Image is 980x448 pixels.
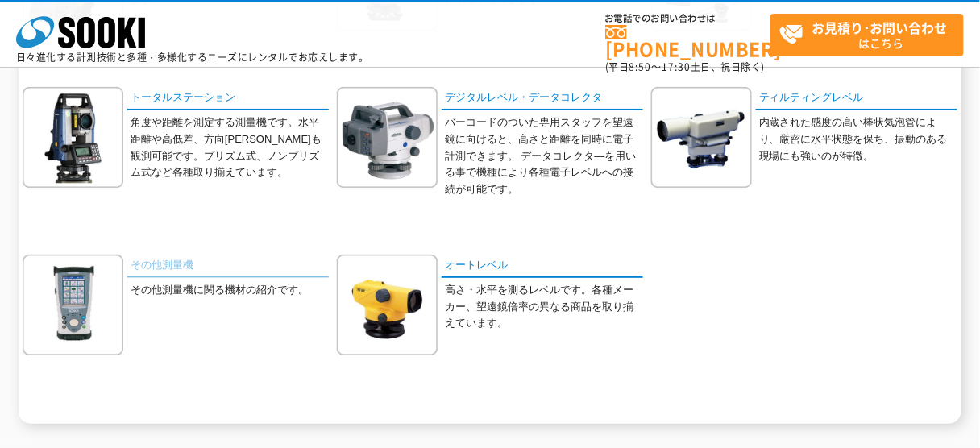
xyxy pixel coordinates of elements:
[131,282,329,299] p: その他測量機に関る機材の紹介です。
[23,255,123,355] img: その他測量機
[770,14,964,56] a: お見積り･お問い合わせはこちら
[337,255,438,355] img: オートレベル
[442,255,643,278] a: オートレベル
[605,14,770,23] span: お電話でのお問い合わせは
[605,25,770,58] a: [PHONE_NUMBER]
[662,60,691,74] span: 17:30
[756,87,957,110] a: ティルティングレベル
[127,255,329,278] a: その他測量機
[127,87,329,110] a: トータルステーション
[605,60,765,74] span: (平日 ～ 土日、祝日除く)
[651,87,752,188] img: ティルティングレベル
[131,114,329,181] p: 角度や距離を測定する測量機です。水平距離や高低差、方向[PERSON_NAME]も観測可能です。プリズム式、ノンプリズム式など各種取り揃えています。
[16,52,369,62] p: 日々進化する計測技術と多種・多様化するニーズにレンタルでお応えします。
[23,87,123,188] img: トータルステーション
[759,114,957,164] p: 内蔵された感度の高い棒状気泡管により、厳密に水平状態を保ち、振動のある現場にも強いのが特徴。
[445,114,643,198] p: バーコードのついた専用スタッフを望遠鏡に向けると、高さと距離を同時に電子計測できます。 データコレクタ―を用いる事で機種により各種電子レベルへの接続が可能です。
[629,60,652,74] span: 8:50
[442,87,643,110] a: デジタルレベル・データコレクタ
[445,282,643,332] p: 高さ・水平を測るレベルです。各種メーカー、望遠鏡倍率の異なる商品を取り揃えています。
[337,87,438,188] img: デジタルレベル・データコレクタ
[779,15,963,55] span: はこちら
[812,18,948,37] strong: お見積り･お問い合わせ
